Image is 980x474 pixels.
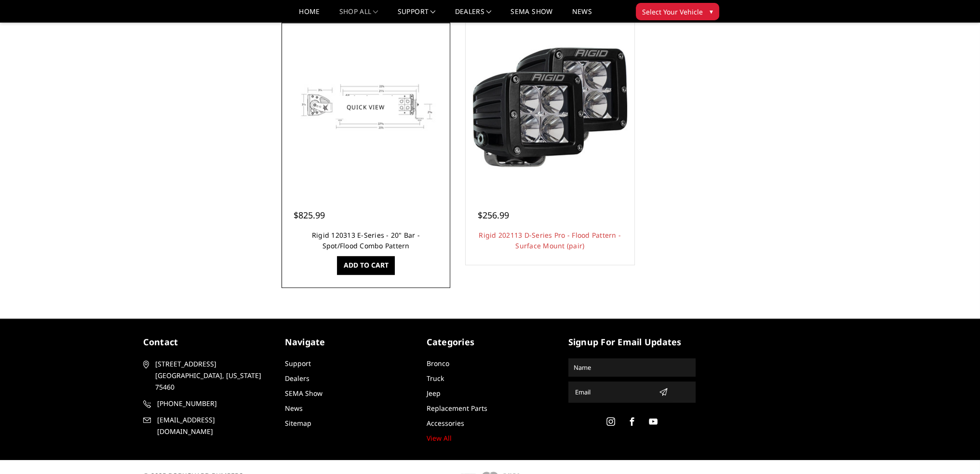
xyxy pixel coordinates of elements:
a: Replacement Parts [427,404,487,413]
a: View All [427,433,452,443]
a: Dealers [285,374,309,383]
a: [EMAIL_ADDRESS][DOMAIN_NAME] [143,414,270,437]
h5: signup for email updates [568,336,696,349]
a: News [285,404,303,413]
span: [EMAIL_ADDRESS][DOMAIN_NAME] [157,414,269,437]
a: Home [299,8,320,22]
span: [STREET_ADDRESS] [GEOGRAPHIC_DATA], [US_STATE] 75460 [155,358,267,393]
a: Rigid 120313 E-Series - 20" Bar - Spot/Flood Combo Pattern [312,230,420,250]
a: shop all [339,8,378,22]
a: Rigid 202113 D-Series Pro - Flood Pattern - Surface Mount (pair) [479,230,621,250]
a: [PHONE_NUMBER] [143,398,270,409]
a: Support [398,8,436,22]
a: Accessories [427,419,464,428]
a: Rigid 120313 E-Series - 20" Bar - Spot/Flood Combo Pattern Rigid 120313 E-Series - 20" Bar - Spot... [284,25,448,189]
span: ▾ [710,6,713,16]
span: Select Your Vehicle [642,7,703,17]
a: Support [285,359,311,368]
span: $825.99 [294,209,325,221]
iframe: Chat Widget [932,428,980,474]
a: Quick view [334,96,398,119]
input: Email [571,384,655,400]
a: SEMA Show [510,8,552,22]
span: [PHONE_NUMBER] [157,398,269,409]
a: SEMA Show [285,389,322,398]
a: News [572,8,591,22]
a: Sitemap [285,419,311,428]
input: Name [570,360,694,375]
img: Rigid 120313 E-Series - 20" Bar - Spot/Flood Combo Pattern [289,49,443,165]
h5: Navigate [285,336,412,349]
a: Add to Cart [337,256,394,274]
a: Jeep [427,389,441,398]
button: Select Your Vehicle [636,3,719,20]
h5: Categories [427,336,554,349]
a: Bronco [427,359,449,368]
span: $256.99 [478,209,509,221]
a: Dealers [455,8,492,22]
img: Rigid 202113 D-Series Pro - Flood Pattern - Surface Mount (pair) [473,30,627,184]
a: Truck [427,374,444,383]
h5: contact [143,336,270,349]
a: Rigid 202113 D-Series Pro - Flood Pattern - Surface Mount (pair) Rigid 202113 D-Series Pro - Floo... [468,25,632,189]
